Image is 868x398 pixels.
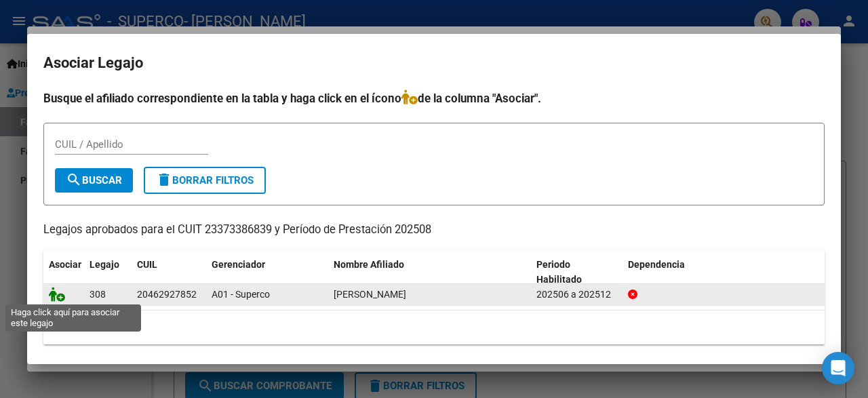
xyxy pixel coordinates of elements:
[144,167,266,194] button: Borrar Filtros
[137,259,157,270] span: CUIL
[66,172,82,188] mat-icon: search
[822,352,854,384] div: Open Intercom Messenger
[536,259,582,285] span: Periodo Habilitado
[623,250,825,295] datatable-header-cell: Dependencia
[49,259,81,270] span: Asociar
[66,174,122,186] span: Buscar
[531,250,623,295] datatable-header-cell: Periodo Habilitado
[156,174,254,186] span: Borrar Filtros
[43,89,825,107] h4: Busque el afiliado correspondiente en la tabla y haga click en el ícono de la columna "Asociar".
[334,289,406,300] span: ROVIRA IGNACIO URIEL
[156,172,172,188] mat-icon: delete
[536,287,617,302] div: 202506 a 202512
[628,259,685,270] span: Dependencia
[132,250,206,295] datatable-header-cell: CUIL
[212,259,265,270] span: Gerenciador
[90,289,106,300] span: 308
[84,250,132,295] datatable-header-cell: Legajo
[90,259,119,270] span: Legajo
[55,168,133,193] button: Buscar
[137,287,197,302] div: 20462927852
[334,259,404,270] span: Nombre Afiliado
[43,250,84,295] datatable-header-cell: Asociar
[328,250,531,295] datatable-header-cell: Nombre Afiliado
[43,222,825,239] p: Legajos aprobados para el CUIT 23373386839 y Período de Prestación 202508
[43,311,825,344] div: 1 registros
[212,289,270,300] span: A01 - Superco
[206,250,328,295] datatable-header-cell: Gerenciador
[43,50,825,76] h2: Asociar Legajo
